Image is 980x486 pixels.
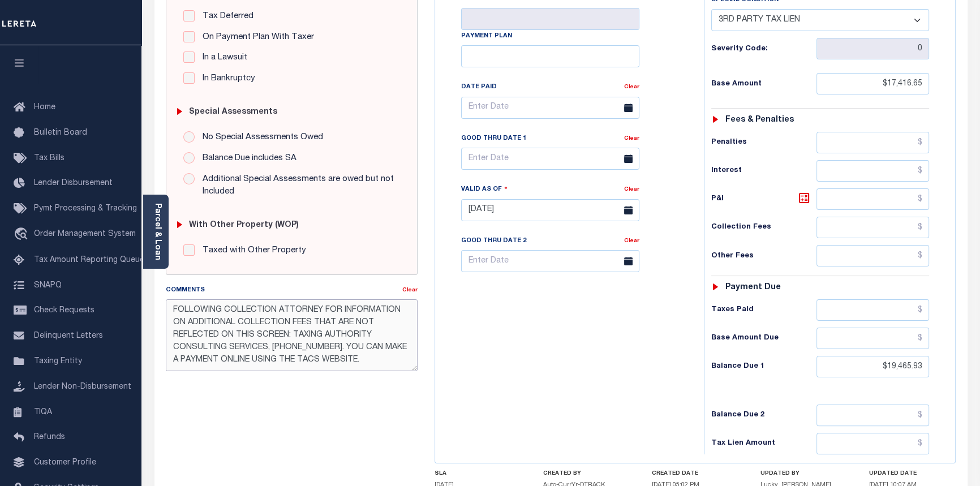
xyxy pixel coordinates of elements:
[197,244,306,257] label: Taxed with Other Property
[711,439,816,448] h6: Tax Lien Amount
[725,283,780,293] h6: Payment due
[711,138,816,147] h6: Penalties
[197,131,323,144] label: No Special Assessments Owed
[461,97,639,119] input: Enter Date
[816,73,930,94] input: $
[166,286,205,295] label: Comments
[461,32,512,41] label: Payment Plan
[34,383,131,391] span: Lender Non-Disbursement
[34,332,103,340] span: Delinquent Letters
[402,287,418,293] a: Clear
[816,356,930,377] input: $
[624,238,639,244] a: Clear
[711,45,816,54] h6: Severity Code:
[34,281,62,289] span: SNAPQ
[461,184,508,195] label: Valid as Of
[461,83,497,92] label: Date Paid
[34,230,136,238] span: Order Management System
[711,166,816,175] h6: Interest
[624,136,639,141] a: Clear
[34,154,65,162] span: Tax Bills
[711,191,816,207] h6: P&I
[816,433,930,454] input: $
[624,84,639,90] a: Clear
[34,459,96,467] span: Customer Profile
[869,470,956,477] h4: UPDATED DATE
[816,160,930,182] input: $
[197,152,296,165] label: Balance Due includes SA
[189,221,299,230] h6: with Other Property (WOP)
[816,217,930,238] input: $
[435,470,522,477] h4: SLA
[14,227,32,242] i: travel_explore
[34,358,82,365] span: Taxing Entity
[543,470,630,477] h4: CREATED BY
[34,408,52,416] span: TIQA
[34,433,65,441] span: Refunds
[34,256,144,264] span: Tax Amount Reporting Queue
[652,470,739,477] h4: CREATED DATE
[153,203,161,260] a: Parcel & Loan
[711,362,816,371] h6: Balance Due 1
[461,134,526,144] label: Good Thru Date 1
[816,188,930,210] input: $
[711,306,816,315] h6: Taxes Paid
[34,205,137,213] span: Pymt Processing & Tracking
[711,334,816,343] h6: Base Amount Due
[624,187,639,192] a: Clear
[197,31,314,44] label: On Payment Plan With Taxer
[711,252,816,261] h6: Other Fees
[816,245,930,266] input: $
[461,199,639,221] input: Enter Date
[197,173,400,199] label: Additional Special Assessments are owed but not Included
[816,132,930,153] input: $
[711,80,816,89] h6: Base Amount
[461,148,639,170] input: Enter Date
[461,250,639,272] input: Enter Date
[725,115,793,125] h6: Fees & Penalties
[189,107,277,117] h6: Special Assessments
[816,405,930,426] input: $
[711,411,816,420] h6: Balance Due 2
[34,307,94,315] span: Check Requests
[34,129,87,137] span: Bulletin Board
[34,179,113,187] span: Lender Disbursement
[197,72,255,85] label: In Bankruptcy
[461,236,526,246] label: Good Thru Date 2
[34,104,55,111] span: Home
[760,470,848,477] h4: UPDATED BY
[711,223,816,232] h6: Collection Fees
[816,299,930,321] input: $
[197,10,253,23] label: Tax Deferred
[197,51,247,64] label: In a Lawsuit
[816,328,930,349] input: $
